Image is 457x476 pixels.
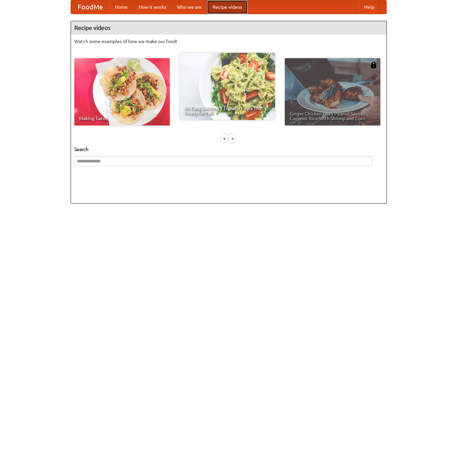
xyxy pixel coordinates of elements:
a: FoodMe [71,0,110,14]
a: An Easy, Summery Tomato Pasta That's Ready for Fall [180,53,275,120]
h4: Recipe videos [71,21,386,35]
a: Who we are [172,0,207,14]
a: Home [110,0,133,14]
div: « [222,134,228,143]
span: An Easy, Summery Tomato Pasta That's Ready for Fall [184,106,270,115]
div: » [229,134,235,143]
a: Making Tacos [74,58,170,125]
img: 483408.png [370,62,377,68]
span: Making Tacos [79,116,165,121]
p: Watch some examples of how we make our food! [74,38,383,45]
a: Help [359,0,380,14]
a: Recipe videos [207,0,247,14]
h5: Search [74,146,383,153]
a: How it works [133,0,172,14]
